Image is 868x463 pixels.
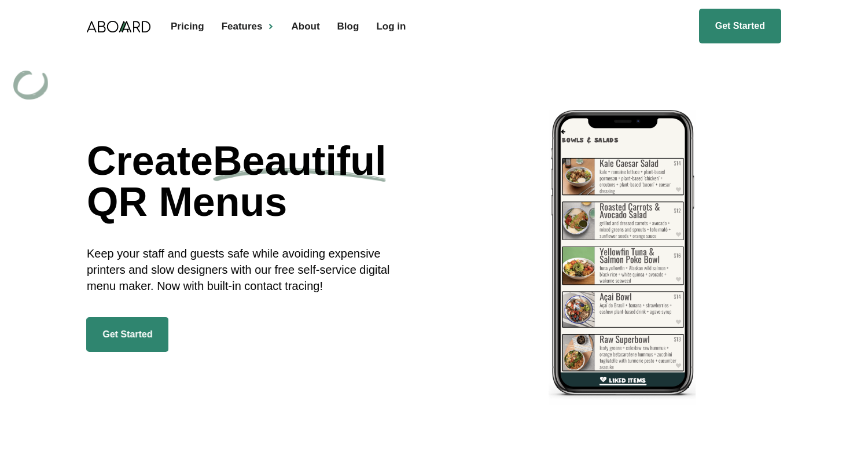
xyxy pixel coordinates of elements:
[280,10,326,43] a: About
[222,21,263,31] div: Features
[326,10,365,43] a: Blog
[87,141,405,222] h1: Create QR Menus
[87,245,405,294] p: Keep your staff and guests safe while avoiding expensive printers and slow designers with our fre...
[159,10,210,43] a: Pricing
[735,110,781,405] div: next slide
[463,110,781,405] div: carousel
[210,10,280,43] div: Features
[365,10,411,43] a: Log in
[87,20,150,32] a: home
[86,317,168,352] a: Get Started
[213,141,386,182] span: Beautiful
[463,110,781,405] div: 1 of 5
[699,9,781,43] a: Get Started
[463,110,509,405] div: previous slide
